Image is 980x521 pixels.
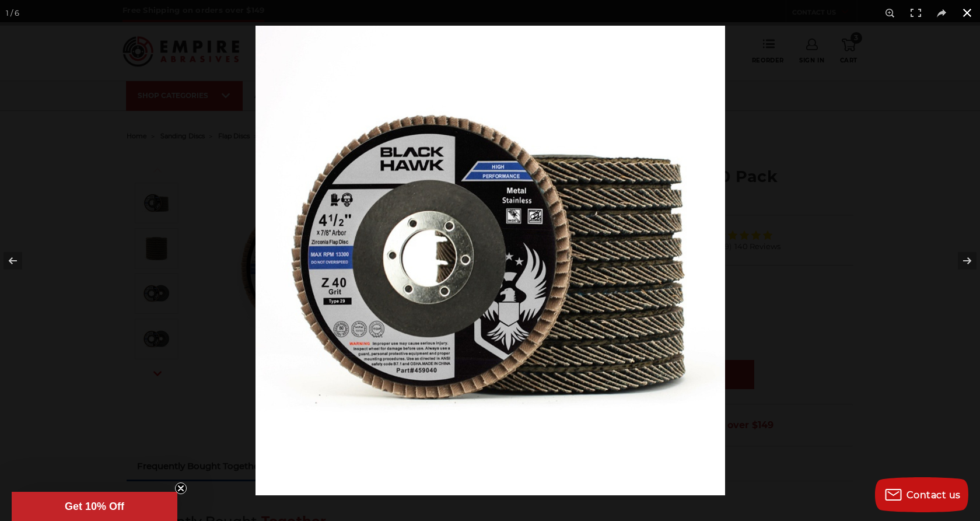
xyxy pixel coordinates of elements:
button: Contact us [875,477,968,512]
button: Close teaser [175,482,187,494]
button: Next (arrow right) [939,232,980,290]
div: Get 10% OffClose teaser [12,492,177,521]
span: Contact us [907,489,961,501]
img: IMG_4337_T29_40__19453.1570197060.jpg [256,26,725,495]
span: Get 10% Off [65,501,124,512]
